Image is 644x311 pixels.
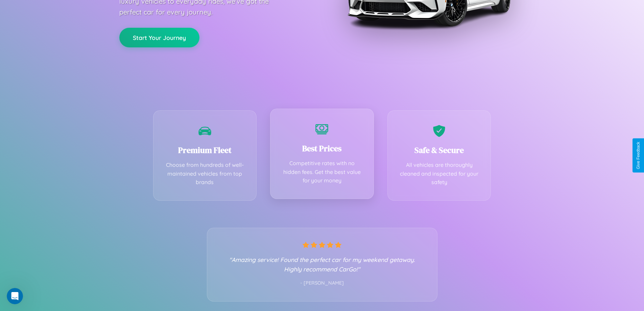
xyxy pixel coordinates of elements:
p: "Amazing service! Found the perfect car for my weekend getaway. Highly recommend CarGo!" [221,255,424,274]
h3: Safe & Secure [398,145,481,156]
div: Give Feedback [636,142,641,169]
h3: Best Prices [281,143,363,154]
p: - [PERSON_NAME] [221,279,424,288]
p: Choose from hundreds of well-maintained vehicles from top brands [164,161,246,187]
h3: Premium Fleet [164,145,246,156]
p: All vehicles are thoroughly cleaned and inspected for your safety [398,161,481,187]
p: Competitive rates with no hidden fees. Get the best value for your money [281,159,363,185]
button: Start Your Journey [119,28,199,47]
iframe: Intercom live chat [7,288,23,304]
